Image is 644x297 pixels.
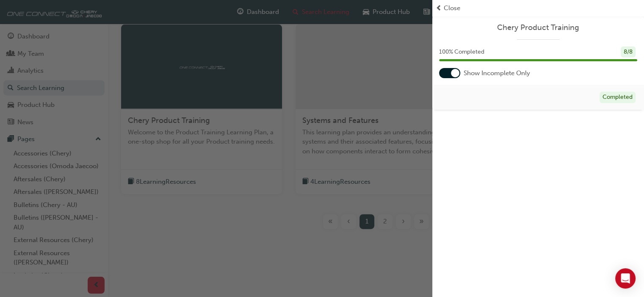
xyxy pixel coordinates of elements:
[615,268,636,289] div: Open Intercom Messenger
[621,46,636,58] div: 8 / 8
[436,3,641,13] button: prev-iconClose
[444,3,460,13] span: Close
[439,23,637,33] a: Chery Product Training
[436,3,442,13] span: prev-icon
[464,68,530,78] span: Show Incomplete Only
[439,47,484,57] span: 100 % Completed
[600,92,636,103] div: Completed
